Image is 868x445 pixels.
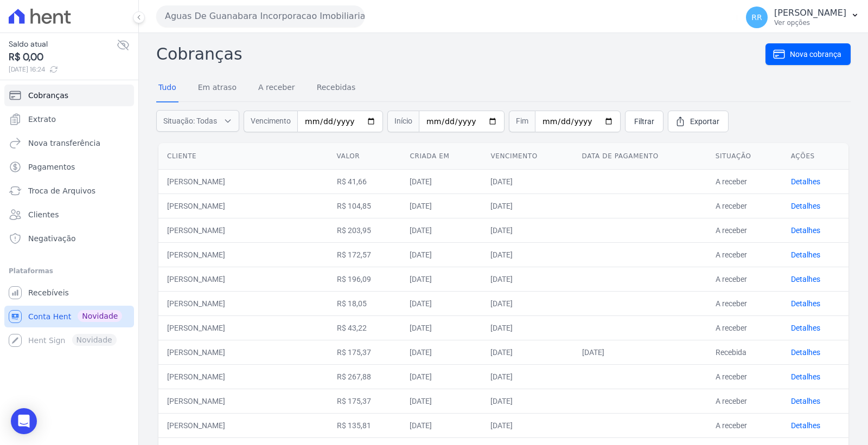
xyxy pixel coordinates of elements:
td: [DATE] [482,218,573,242]
div: Open Intercom Messenger [11,408,37,434]
td: R$ 41,66 [328,169,401,194]
span: Pagamentos [28,162,75,172]
td: R$ 172,57 [328,242,401,267]
a: Recebíveis [4,282,134,304]
td: [DATE] [401,340,482,364]
span: Nova cobrança [790,49,841,60]
td: [DATE] [482,267,573,291]
td: R$ 203,95 [328,218,401,242]
a: Tudo [156,74,178,102]
td: [DATE] [482,389,573,413]
a: Detalhes [791,397,820,405]
a: Detalhes [791,299,820,308]
a: Detalhes [791,372,820,381]
span: Troca de Arquivos [28,185,95,196]
span: Situação: Todas [163,115,217,126]
td: A receber [707,291,782,315]
td: R$ 196,09 [328,267,401,291]
th: Data de pagamento [573,143,707,170]
td: [PERSON_NAME] [158,364,328,389]
a: Nova transferência [4,132,134,154]
td: R$ 175,37 [328,389,401,413]
td: A receber [707,267,782,291]
th: Situação [707,143,782,170]
td: [PERSON_NAME] [158,340,328,364]
th: Criada em [401,143,482,170]
td: R$ 175,37 [328,340,401,364]
td: [DATE] [401,169,482,194]
td: [DATE] [401,413,482,437]
a: Detalhes [791,348,820,357]
a: Detalhes [791,324,820,332]
span: Clientes [28,209,59,220]
td: R$ 43,22 [328,315,401,340]
td: [DATE] [482,315,573,340]
td: [DATE] [401,364,482,389]
td: A receber [707,194,782,218]
td: [DATE] [482,340,573,364]
a: Detalhes [791,421,820,430]
a: Pagamentos [4,156,134,178]
td: [PERSON_NAME] [158,389,328,413]
span: Exportar [690,116,719,127]
td: [DATE] [482,413,573,437]
td: [DATE] [401,389,482,413]
td: A receber [707,413,782,437]
td: R$ 18,05 [328,291,401,315]
span: Conta Hent [28,311,71,322]
td: [DATE] [401,291,482,315]
th: Cliente [158,143,328,170]
span: Negativação [28,233,76,244]
button: RR [PERSON_NAME] Ver opções [737,2,868,33]
td: A receber [707,364,782,389]
a: Cobranças [4,85,134,106]
td: R$ 267,88 [328,364,401,389]
a: Recebidas [315,74,358,102]
td: R$ 104,85 [328,194,401,218]
td: [PERSON_NAME] [158,291,328,315]
span: Início [387,111,419,132]
span: [DATE] 16:24 [9,65,117,74]
p: [PERSON_NAME] [774,8,846,18]
div: Plataformas [9,265,130,278]
td: [DATE] [482,291,573,315]
span: RR [751,14,762,21]
td: A receber [707,389,782,413]
td: [DATE] [482,364,573,389]
td: [DATE] [482,169,573,194]
span: Saldo atual [9,38,117,50]
td: [DATE] [401,242,482,267]
span: Cobranças [28,90,68,101]
td: A receber [707,169,782,194]
a: Exportar [668,111,729,132]
td: [PERSON_NAME] [158,169,328,194]
td: [PERSON_NAME] [158,267,328,291]
p: Ver opções [774,18,846,27]
span: Filtrar [634,116,654,127]
span: Fim [509,111,535,132]
th: Valor [328,143,401,170]
a: Filtrar [625,111,663,132]
h2: Cobranças [156,42,765,66]
td: [PERSON_NAME] [158,218,328,242]
a: Detalhes [791,250,820,259]
td: [DATE] [401,267,482,291]
nav: Sidebar [9,85,130,351]
td: Recebida [707,340,782,364]
button: Situação: Todas [156,110,239,132]
a: Nova cobrança [765,43,851,65]
td: [DATE] [482,194,573,218]
a: Detalhes [791,226,820,235]
a: Detalhes [791,202,820,210]
td: [PERSON_NAME] [158,413,328,437]
a: Troca de Arquivos [4,180,134,202]
td: [PERSON_NAME] [158,315,328,340]
button: Aguas De Guanabara Incorporacao Imobiliaria SPE LTDA [156,5,365,27]
span: Vencimento [244,111,297,132]
td: [DATE] [401,315,482,340]
td: [PERSON_NAME] [158,242,328,267]
a: Conta Hent Novidade [4,306,134,327]
td: [PERSON_NAME] [158,194,328,218]
td: [DATE] [482,242,573,267]
a: Detalhes [791,275,820,283]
